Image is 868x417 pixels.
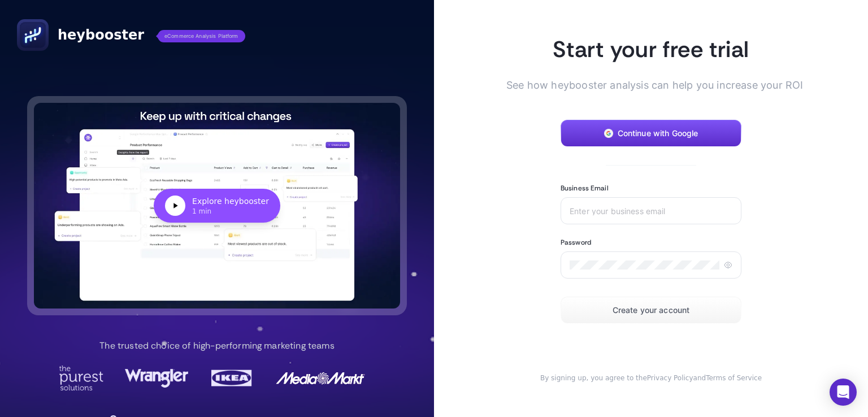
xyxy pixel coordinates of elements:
span: Continue with Google [618,129,698,138]
img: Wrangler [125,366,188,390]
img: MediaMarkt [275,366,366,390]
div: Explore heybooster [192,196,269,207]
a: heyboostereCommerce Analysis Platform [17,19,245,51]
div: 1 min [192,207,269,216]
label: Password [561,238,591,247]
button: Explore heybooster1 min [34,103,400,309]
span: eCommerce Analysis Platform [158,30,245,42]
span: heybooster [58,26,144,44]
a: Privacy Policy [647,374,693,382]
span: By signing up, you agree to the [540,374,647,382]
button: Continue with Google [561,120,741,147]
span: See how heybooster analysis can help you increase your ROI [506,77,778,93]
a: Terms of Service [706,374,762,382]
span: Create your account [613,306,690,315]
div: Open Intercom Messenger [830,379,857,406]
label: Business Email [561,184,609,193]
h1: Start your free trial [524,34,778,64]
button: Create your account [561,297,741,324]
div: and [524,373,778,383]
img: Purest [59,366,104,390]
p: The trusted choice of high-performing marketing teams [99,339,334,353]
img: Ikea [209,366,254,390]
input: Enter your business email [570,206,732,215]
